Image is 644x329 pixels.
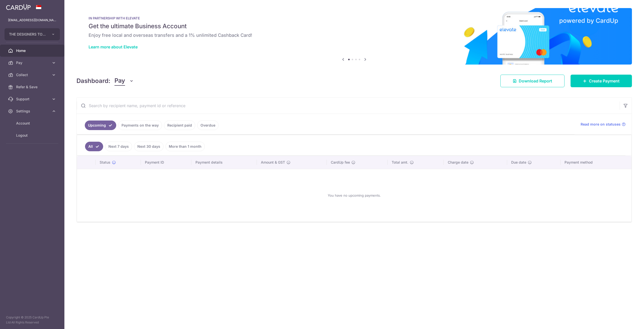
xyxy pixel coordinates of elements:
a: Read more on statuses [581,122,626,127]
a: Next 7 days [105,142,132,151]
span: Settings [16,109,49,114]
div: You have no upcoming payments. [83,173,625,218]
img: CardUp [6,4,31,10]
a: Next 30 days [134,142,164,151]
span: Read more on statuses [581,122,621,127]
span: Download Report [519,78,552,84]
a: Create Payment [571,75,632,87]
th: Payment ID [141,156,191,169]
a: Overdue [197,121,219,130]
span: Refer & Save [16,84,49,89]
p: [EMAIL_ADDRESS][DOMAIN_NAME] [8,18,56,23]
h6: Enjoy free local and overseas transfers and a 1% unlimited Cashback Card! [89,32,620,38]
span: Due date [511,160,526,165]
span: CardUp fee [331,160,350,165]
h5: Get the ultimate Business Account [89,22,620,30]
span: Create Payment [589,78,620,84]
span: Charge date [448,160,468,165]
span: Logout [16,133,49,138]
a: Payments on the way [118,121,162,130]
button: Pay [114,76,134,86]
h4: Dashboard: [76,76,110,85]
p: IN PARTNERSHIP WITH ELEVATE [89,16,620,20]
span: THE DESIGNERS TOUCH DESIGN AND CONTRACT PTE LTD [9,32,46,37]
th: Payment method [560,156,631,169]
span: Status [100,160,110,165]
a: Upcoming [85,121,116,130]
a: Learn more about Elevate [89,44,138,49]
a: More than 1 month [166,142,205,151]
span: Support [16,97,49,102]
a: All [85,142,103,151]
input: Search by recipient name, payment id or reference [77,98,620,114]
span: Pay [16,60,49,65]
span: Home [16,48,49,53]
a: Download Report [500,75,565,87]
span: Account [16,121,49,126]
span: Collect [16,72,49,77]
span: Total amt. [392,160,408,165]
img: Renovation banner [76,8,632,65]
iframe: Opens a widget where you can find more information [612,314,639,326]
span: Pay [114,76,125,86]
span: Amount & GST [261,160,285,165]
th: Payment details [191,156,257,169]
a: Recipient paid [164,121,195,130]
button: THE DESIGNERS TOUCH DESIGN AND CONTRACT PTE LTD [5,28,60,40]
